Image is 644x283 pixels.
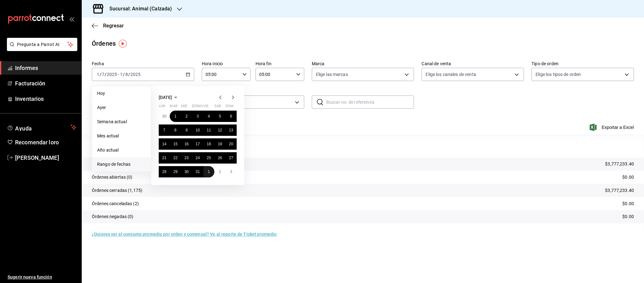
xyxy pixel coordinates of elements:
abbr: 12 de julio de 2025 [218,128,222,132]
button: 2 de agosto de 2025 [214,166,225,177]
abbr: 19 de julio de 2025 [218,142,222,146]
abbr: 2 de agosto de 2025 [219,170,221,174]
abbr: 24 de julio de 2025 [195,156,200,160]
input: ---- [107,72,117,77]
font: Exportar a Excel [602,125,634,130]
button: 7 de julio de 2025 [159,124,170,136]
abbr: 30 de julio de 2025 [184,170,189,174]
font: Sucursal: Animal (Calzada) [109,6,172,12]
font: Ayuda [15,125,32,132]
abbr: 10 de julio de 2025 [195,128,200,132]
abbr: sábado [214,104,221,111]
span: Semana actual [97,118,146,125]
button: 22 de julio de 2025 [170,152,181,164]
button: 3 de julio de 2025 [192,111,203,122]
font: $0.00 [622,175,634,180]
font: ¿Quieres ver el consumo promedio por orden y comensal? Ve al reporte de Ticket promedio [92,232,277,237]
button: 8 de julio de 2025 [170,124,181,136]
button: 2 de julio de 2025 [181,111,192,122]
button: 12 de julio de 2025 [214,124,225,136]
font: Recomendar loro [15,139,59,146]
button: 20 de julio de 2025 [226,138,237,150]
input: -- [125,72,128,77]
font: Regresar [103,23,124,29]
abbr: 3 de agosto de 2025 [230,170,232,174]
button: 9 de julio de 2025 [181,124,192,136]
abbr: 5 de julio de 2025 [219,114,221,118]
button: 13 de julio de 2025 [226,124,237,136]
font: Órdenes negadas (0) [92,214,134,219]
font: $3,777,233.40 [605,161,634,166]
abbr: 1 de julio de 2025 [174,114,177,118]
abbr: 21 de julio de 2025 [162,156,166,160]
button: 25 de julio de 2025 [203,152,214,164]
button: Pregunta a Parrot AI [7,38,77,51]
font: $0.00 [622,201,634,206]
abbr: 29 de julio de 2025 [173,170,177,174]
span: Año actual [97,147,146,153]
font: Pregunta a Parrot AI [17,42,60,47]
button: Regresar [92,23,124,29]
input: -- [96,72,100,77]
span: Ayer [97,104,146,111]
input: Buscar no. de referencia [326,96,414,108]
font: $3,777,233.40 [605,188,634,193]
button: abrir_cajón_menú [69,16,74,21]
button: 30 de julio de 2025 [181,166,192,177]
span: Rango de fechas [97,161,146,168]
font: Órdenes abiertas (0) [92,175,133,180]
span: Hoy [97,90,146,97]
button: 16 de julio de 2025 [181,138,192,150]
span: / [123,72,125,77]
input: ---- [130,72,141,77]
font: Facturación [15,80,45,87]
button: 4 de julio de 2025 [203,111,214,122]
abbr: 30 de junio de 2025 [162,114,166,118]
abbr: jueves [192,104,229,111]
abbr: 11 de julio de 2025 [207,128,211,132]
font: Elige los canales de venta [426,72,476,77]
abbr: domingo [226,104,234,111]
font: Órdenes cerradas (1,175) [92,188,142,193]
button: 27 de julio de 2025 [226,152,237,164]
button: 17 de julio de 2025 [192,138,203,150]
abbr: 26 de julio de 2025 [218,156,222,160]
abbr: 2 de julio de 2025 [185,114,188,118]
abbr: 7 de julio de 2025 [163,128,165,132]
button: 5 de julio de 2025 [214,111,225,122]
button: 15 de julio de 2025 [170,138,181,150]
abbr: 28 de julio de 2025 [162,170,166,174]
font: $0.00 [622,214,634,219]
img: Marcador de información sobre herramientas [119,40,127,48]
button: Exportar a Excel [591,124,634,131]
span: / [105,72,107,77]
font: Órdenes [92,40,116,47]
font: [PERSON_NAME] [15,154,59,161]
font: Canal de venta [421,61,451,66]
font: Marca [312,61,325,66]
font: Elige los tipos de orden [536,72,581,77]
abbr: 16 de julio de 2025 [184,142,189,146]
button: [DATE] [159,94,179,101]
input: -- [120,72,123,77]
abbr: 3 de julio de 2025 [197,114,199,118]
span: - [118,72,119,77]
abbr: 18 de julio de 2025 [207,142,211,146]
font: Órdenes canceladas (2) [92,201,139,206]
abbr: viernes [203,104,208,111]
span: / [100,72,102,77]
abbr: 8 de julio de 2025 [174,128,177,132]
font: Informes [15,65,38,71]
input: -- [102,72,105,77]
button: 10 de julio de 2025 [192,124,203,136]
span: Mes actual [97,133,146,139]
abbr: 27 de julio de 2025 [229,156,233,160]
button: 21 de julio de 2025 [159,152,170,164]
button: 29 de julio de 2025 [170,166,181,177]
button: 19 de julio de 2025 [214,138,225,150]
a: Pregunta a Parrot AI [4,46,77,52]
button: 3 de agosto de 2025 [226,166,237,177]
span: [DATE] [159,95,172,100]
abbr: 1 de agosto de 2025 [208,170,210,174]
